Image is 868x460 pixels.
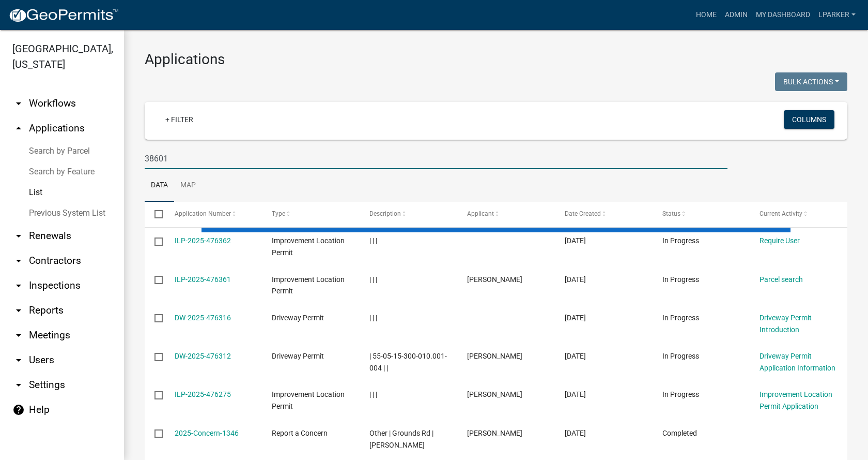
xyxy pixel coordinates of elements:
span: In Progress [662,236,699,245]
span: In Progress [662,352,699,360]
datatable-header-cell: Application Number [164,202,262,227]
i: arrow_drop_down [12,97,25,110]
span: | | | [369,236,377,245]
span: Application Number [175,210,231,217]
h3: Applications [145,51,847,68]
datatable-header-cell: Type [262,202,360,227]
span: In Progress [662,390,699,398]
span: 09/10/2025 [565,352,586,360]
span: Date Created [565,210,601,217]
span: Improvement Location Permit [272,390,345,410]
span: Driveway Permit [272,352,324,360]
span: Tiffany Inglert [467,352,522,360]
datatable-header-cell: Applicant [457,202,555,227]
span: Improvement Location Permit [272,236,345,257]
i: arrow_drop_down [12,354,25,366]
span: Tanner Sharp [467,275,522,284]
i: arrow_drop_down [12,329,25,342]
a: My Dashboard [752,5,814,25]
button: Bulk Actions [775,72,847,91]
a: Require User [760,236,800,245]
span: 09/10/2025 [565,236,586,245]
span: | | | [369,275,377,284]
a: Driveway Permit Application Information [760,352,835,372]
i: arrow_drop_down [12,379,25,391]
span: 09/10/2025 [565,275,586,284]
a: Improvement Location Permit Application [760,390,832,410]
span: | 55-05-15-300-010.001-004 | | [369,352,447,372]
a: lparker [814,5,860,25]
input: Search for applications [145,148,727,169]
span: | | | [369,390,377,398]
a: + Filter [157,110,202,129]
a: Data [145,169,174,202]
datatable-header-cell: Current Activity [750,202,847,227]
a: DW-2025-476312 [175,352,231,360]
a: ILP-2025-476275 [175,390,231,398]
a: 2025-Concern-1346 [175,429,239,437]
span: 09/10/2025 [565,390,586,398]
span: In Progress [662,275,699,284]
a: Admin [721,5,752,25]
span: Completed [662,429,697,437]
a: Driveway Permit Introduction [760,314,812,334]
a: ILP-2025-476361 [175,275,231,284]
i: help [12,404,25,416]
span: In Progress [662,314,699,322]
span: Type [272,210,285,217]
span: Driveway Permit [272,314,324,322]
a: ILP-2025-476362 [175,236,231,245]
span: 09/10/2025 [565,429,586,437]
i: arrow_drop_down [12,304,25,317]
i: arrow_drop_down [12,230,25,242]
datatable-header-cell: Select [145,202,164,227]
a: Parcel search [760,275,803,284]
span: JEREMY DOLL [467,390,522,398]
i: arrow_drop_down [12,279,25,292]
datatable-header-cell: Description [360,202,457,227]
span: Description [369,210,401,217]
span: Other | Grounds Rd | John Duckworth [369,429,433,449]
span: Zachary VanBibber [467,429,522,437]
a: Map [174,169,202,202]
span: Current Activity [760,210,802,217]
i: arrow_drop_up [12,122,25,135]
button: Columns [784,110,834,129]
span: Report a Concern [272,429,328,437]
span: Improvement Location Permit [272,275,345,295]
span: Status [662,210,680,217]
i: arrow_drop_down [12,255,25,267]
datatable-header-cell: Date Created [555,202,653,227]
span: Applicant [467,210,494,217]
datatable-header-cell: Status [652,202,750,227]
span: | | | [369,314,377,322]
span: 09/10/2025 [565,314,586,322]
a: DW-2025-476316 [175,314,231,322]
a: Home [692,5,721,25]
